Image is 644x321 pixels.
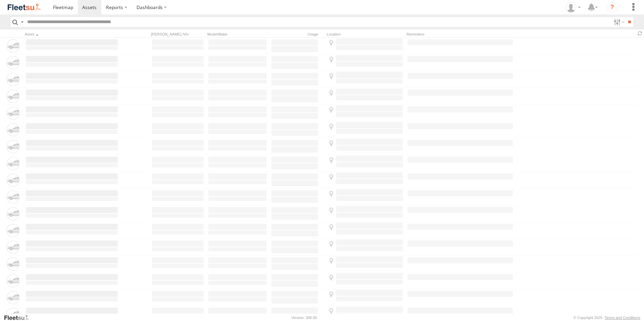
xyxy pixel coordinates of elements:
[7,3,42,12] img: fleetsu-logo-horizontal.svg
[563,2,583,12] div: Wayne Betts
[327,32,404,37] div: Location
[25,32,119,37] div: Click to Sort
[19,17,25,27] label: Search Query
[611,17,626,27] label: Search Filter Options
[207,32,268,37] div: Model/Make
[407,32,514,37] div: Reminders
[605,316,640,320] a: Terms and Conditions
[636,30,644,37] span: Refresh
[574,316,640,320] div: © Copyright 2025 -
[151,32,205,37] div: [PERSON_NAME]./Vin
[4,314,35,321] a: Visit our Website
[291,316,317,320] div: Version: 306.00
[270,32,324,37] div: Usage
[607,2,618,13] i: ?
